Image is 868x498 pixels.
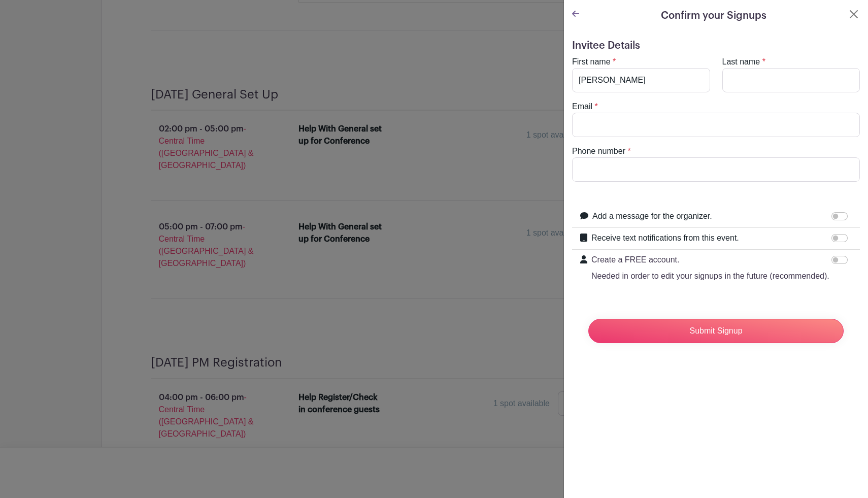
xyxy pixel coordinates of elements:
[591,254,829,266] p: Create a FREE account.
[572,145,625,157] label: Phone number
[848,8,860,20] button: Close
[572,40,860,52] h5: Invitee Details
[572,56,611,68] label: First name
[588,319,844,343] input: Submit Signup
[591,270,829,282] p: Needed in order to edit your signups in the future (recommended).
[661,8,766,23] h5: Confirm your Signups
[722,56,760,68] label: Last name
[591,232,739,244] label: Receive text notifications from this event.
[592,210,712,222] label: Add a message for the organizer.
[572,101,592,113] label: Email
